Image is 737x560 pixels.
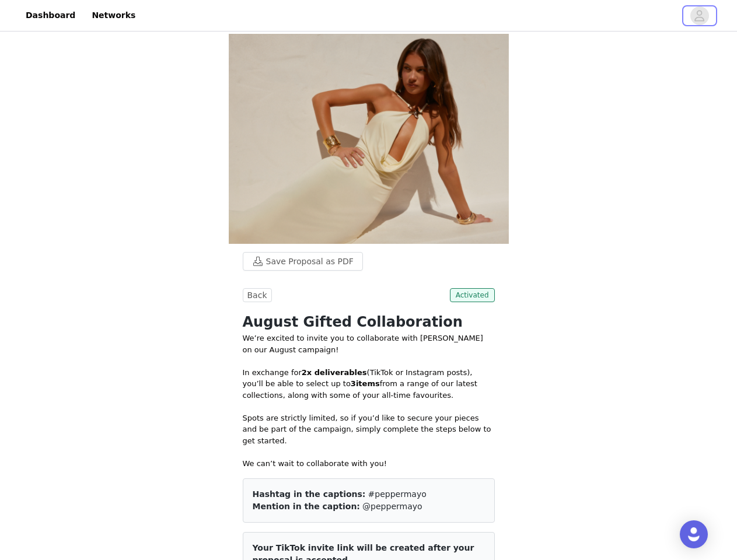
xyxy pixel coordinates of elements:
[253,489,366,499] span: Hashtag in the captions:
[243,332,495,355] p: We’re excited to invite you to collaborate with [PERSON_NAME] on our August campaign!
[351,379,356,388] strong: 3
[243,367,495,401] p: In exchange for (TikTok or Instagram posts), you’ll be able to select up to from a range of our l...
[243,288,272,302] button: Back
[253,502,360,511] span: Mention in the caption:
[243,412,495,447] p: Spots are strictly limited, so if you’d like to secure your pieces and be part of the campaign, s...
[243,458,495,470] p: We can’t wait to collaborate with you!
[368,489,427,499] span: #peppermayo
[356,379,380,388] strong: items
[229,34,509,244] img: campaign image
[680,520,708,548] div: Open Intercom Messenger
[243,252,363,271] button: Save Proposal as PDF
[302,368,367,377] strong: 2x deliverables
[85,2,142,29] a: Networks
[243,311,495,332] h1: August Gifted Collaboration
[694,6,705,25] div: avatar
[19,2,82,29] a: Dashboard
[362,502,422,511] span: @peppermayo
[450,288,495,302] span: Activated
